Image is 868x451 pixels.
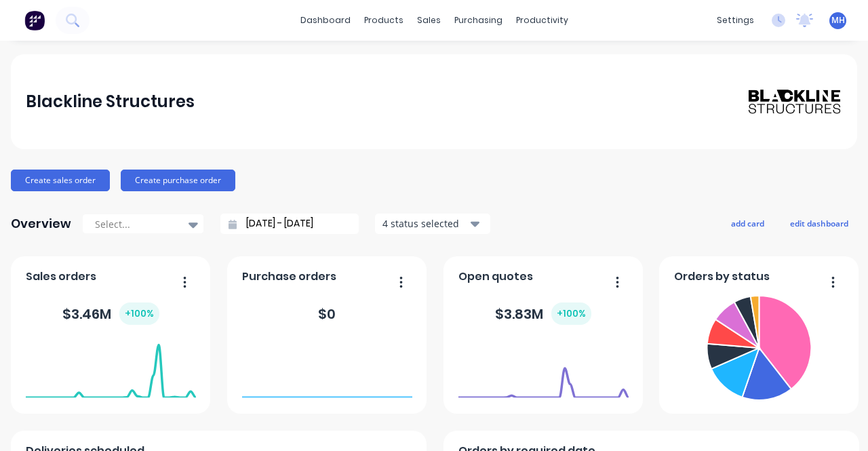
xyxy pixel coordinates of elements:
button: add card [722,214,773,232]
div: products [357,10,410,31]
div: Overview [11,210,71,237]
div: settings [710,10,761,31]
div: + 100 % [119,302,159,325]
div: $ 3.46M [62,302,159,325]
span: Open quotes [458,269,533,285]
button: Create sales order [11,170,110,191]
span: Purchase orders [242,269,336,285]
div: $ 0 [318,304,336,324]
div: $ 3.83M [495,302,591,325]
button: edit dashboard [781,214,857,232]
div: Blackline Structures [26,88,195,115]
span: Orders by status [674,269,770,285]
button: 4 status selected [375,214,490,234]
img: Blackline Structures [747,88,842,115]
div: productivity [509,10,575,31]
div: purchasing [448,10,509,31]
span: MH [831,14,845,26]
button: Create purchase order [121,170,235,191]
span: Sales orders [26,269,96,285]
img: Factory [24,10,45,31]
div: sales [410,10,448,31]
div: 4 status selected [382,216,468,231]
a: dashboard [294,10,357,31]
div: + 100 % [551,302,591,325]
